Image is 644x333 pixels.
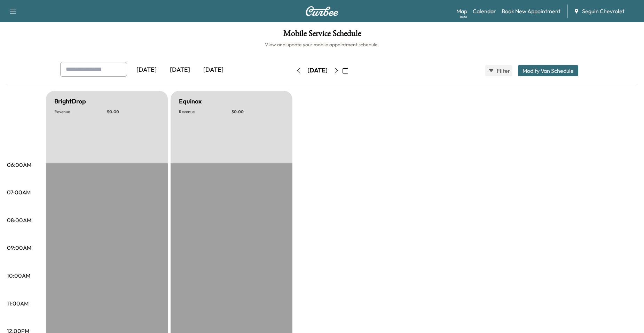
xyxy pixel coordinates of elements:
[305,6,339,16] img: Curbee Logo
[7,188,31,196] p: 07:00AM
[473,7,496,15] a: Calendar
[7,41,637,48] h6: View and update your mobile appointment schedule.
[130,62,163,78] div: [DATE]
[518,65,578,76] button: Modify Van Schedule
[7,299,29,308] p: 11:00AM
[7,243,31,252] p: 09:00AM
[7,216,31,224] p: 08:00AM
[107,109,159,115] p: $ 0.00
[197,62,230,78] div: [DATE]
[7,161,31,169] p: 06:00AM
[163,62,197,78] div: [DATE]
[7,271,30,280] p: 10:00AM
[231,109,284,115] p: $ 0.00
[485,65,512,76] button: Filter
[582,7,625,15] span: Seguin Chevrolet
[307,66,328,75] div: [DATE]
[460,14,467,20] div: Beta
[456,7,467,15] a: MapBeta
[54,96,86,106] h5: BrightDrop
[54,109,107,115] p: Revenue
[497,67,509,75] span: Filter
[179,109,231,115] p: Revenue
[179,96,202,106] h5: Equinox
[502,7,560,15] a: Book New Appointment
[7,29,637,41] h1: Mobile Service Schedule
